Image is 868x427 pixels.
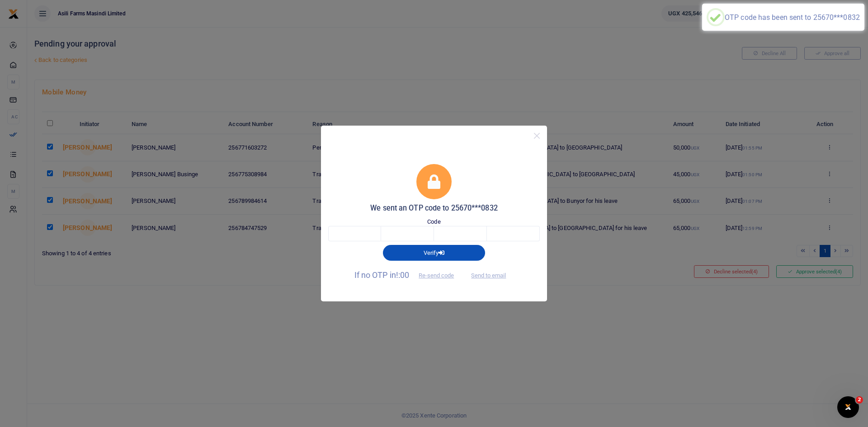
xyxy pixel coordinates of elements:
[856,396,863,404] span: 2
[530,129,543,142] button: Close
[396,270,409,280] span: !:00
[354,270,462,280] span: If no OTP in
[725,13,860,22] div: OTP code has been sent to 25670***0832
[383,245,485,260] button: Verify
[837,396,859,418] iframe: Intercom live chat
[328,204,540,213] h5: We sent an OTP code to 25670***0832
[427,217,440,226] label: Code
